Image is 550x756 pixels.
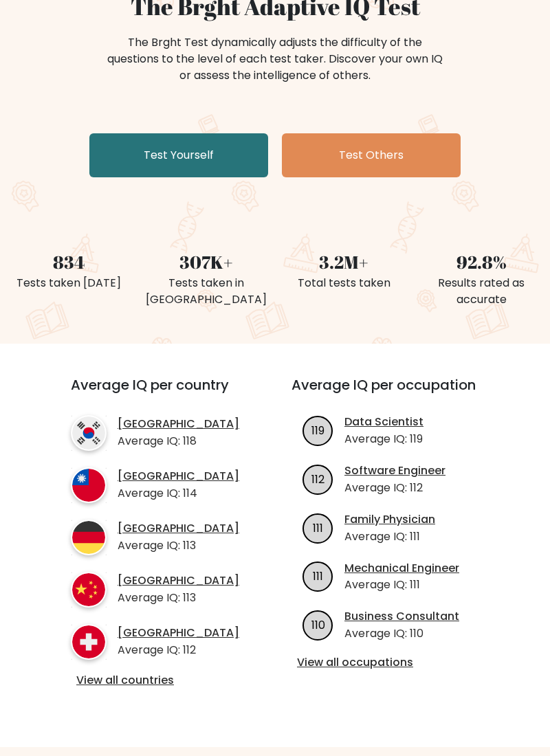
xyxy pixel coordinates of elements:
a: [GEOGRAPHIC_DATA] [118,522,239,536]
div: The Brght Test dynamically adjusts the difficulty of the questions to the level of each test take... [103,34,447,84]
text: 119 [311,423,324,438]
p: Average IQ: 111 [344,577,459,593]
img: country [71,520,107,555]
p: Average IQ: 113 [118,537,239,554]
img: country [71,624,107,660]
a: [GEOGRAPHIC_DATA] [118,417,239,432]
div: Results rated as accurate [421,275,542,308]
p: Average IQ: 111 [344,529,435,545]
a: Business Consultant [344,610,459,624]
p: Average IQ: 112 [118,642,239,658]
div: Total tests taken [283,275,404,291]
img: country [71,415,107,451]
a: View all countries [76,674,236,688]
text: 110 [311,617,325,633]
p: Average IQ: 114 [118,485,239,502]
a: Test Yourself [89,133,268,177]
a: Mechanical Engineer [344,562,459,576]
p: Average IQ: 112 [344,480,445,496]
h3: Average IQ per country [71,377,242,410]
img: country [71,572,107,608]
a: Data Scientist [344,415,423,430]
img: country [71,467,107,503]
p: Average IQ: 119 [344,431,423,447]
a: Software Engineer [344,464,445,478]
a: [GEOGRAPHIC_DATA] [118,574,239,588]
div: Tests taken in [GEOGRAPHIC_DATA] [146,275,267,308]
p: Average IQ: 118 [118,433,239,449]
div: 307K+ [146,249,267,275]
text: 111 [313,520,323,536]
p: Average IQ: 113 [118,590,239,606]
a: View all occupations [297,656,490,670]
div: 834 [8,249,129,275]
h3: Average IQ per occupation [291,377,496,410]
a: [GEOGRAPHIC_DATA] [118,469,239,484]
a: [GEOGRAPHIC_DATA] [118,626,239,641]
p: Average IQ: 110 [344,625,459,642]
div: 3.2M+ [283,249,404,275]
div: Tests taken [DATE] [8,275,129,291]
a: Family Physician [344,513,435,527]
a: Test Others [282,133,461,177]
text: 112 [311,471,324,487]
div: 92.8% [421,249,542,275]
text: 111 [313,568,323,584]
